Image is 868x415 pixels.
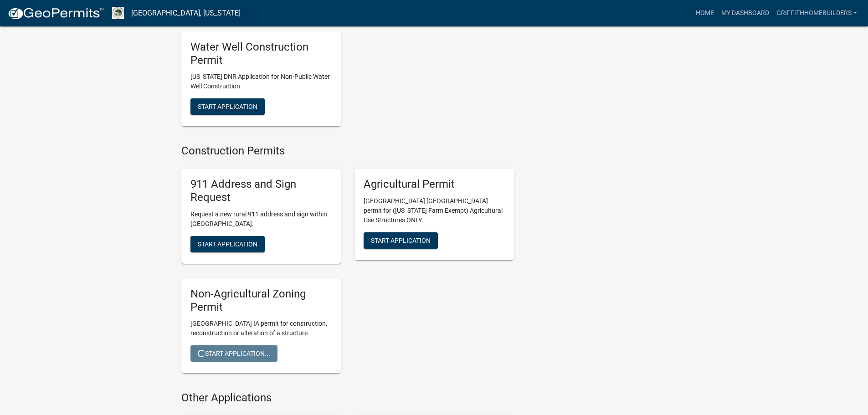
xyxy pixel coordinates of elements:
[190,41,332,67] h5: Water Well Construction Permit
[718,5,773,22] a: My Dashboard
[190,236,265,252] button: Start Application
[190,287,332,314] h5: Non-Agricultural Zoning Permit
[181,391,514,405] h4: Other Applications
[198,240,257,247] span: Start Application
[364,232,438,249] button: Start Application
[190,210,332,229] p: Request a new rural 911 address and sign within [GEOGRAPHIC_DATA].
[198,103,257,110] span: Start Application
[364,178,505,191] h5: Agricultural Permit
[773,5,861,22] a: GriffithHomebuilders
[181,144,514,158] h4: Construction Permits
[190,98,265,115] button: Start Application
[112,7,124,19] img: Boone County, Iowa
[198,350,270,357] span: Start Application...
[364,196,505,225] p: [GEOGRAPHIC_DATA] [GEOGRAPHIC_DATA] permit for ([US_STATE] Farm Exempt) Agricultural Use Structur...
[190,178,332,204] h5: 911 Address and Sign Request
[190,345,277,362] button: Start Application...
[371,237,431,244] span: Start Application
[692,5,718,22] a: Home
[190,72,332,91] p: [US_STATE] DNR Application for Non-Public Water Well Construction
[131,5,241,21] a: [GEOGRAPHIC_DATA], [US_STATE]
[190,319,332,338] p: [GEOGRAPHIC_DATA] IA permit for construction, reconstruction or alteration of a structure.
